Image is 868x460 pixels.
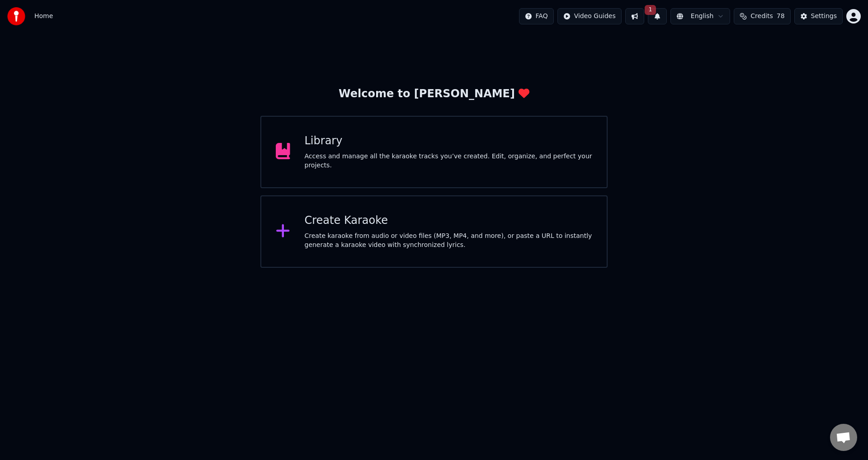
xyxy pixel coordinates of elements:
nav: breadcrumb [34,12,53,21]
div: Access and manage all the karaoke tracks you’ve created. Edit, organize, and perfect your projects. [305,152,593,170]
img: youka [7,7,25,25]
span: 78 [777,12,785,21]
div: Create karaoke from audio or video files (MP3, MP4, and more), or paste a URL to instantly genera... [305,232,593,250]
span: Home [34,12,53,21]
div: Settings [811,12,837,21]
span: 1 [645,5,656,15]
button: Settings [794,8,843,24]
button: Video Guides [557,8,622,24]
div: Welcome to [PERSON_NAME] [339,87,529,101]
div: Library [305,134,593,148]
div: Create Karaoke [305,213,593,228]
span: Credits [750,12,773,21]
a: Otwarty czat [830,424,857,451]
button: 1 [648,8,667,24]
button: Credits78 [734,8,790,24]
button: FAQ [519,8,554,24]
